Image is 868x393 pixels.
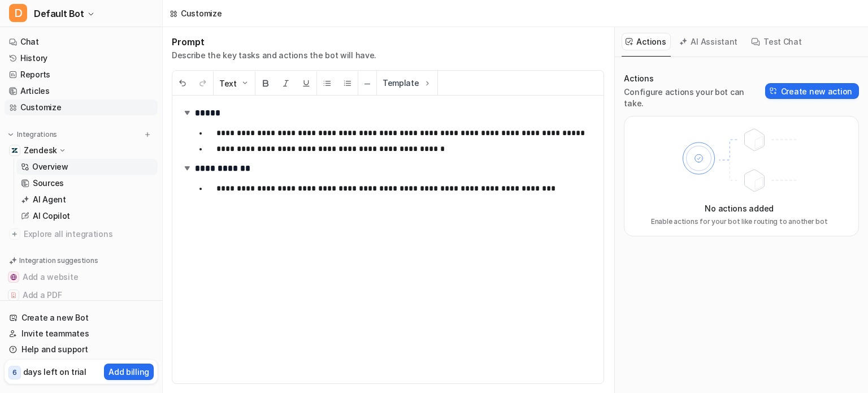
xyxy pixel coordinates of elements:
[281,79,290,88] img: Italic
[181,7,222,19] div: Customize
[11,147,18,154] img: Zendesk
[23,366,86,378] p: days left on trial
[108,366,149,378] p: Add billing
[16,175,158,191] a: Sources
[323,79,332,88] img: Unordered List
[181,162,193,174] img: expand-arrow.svg
[9,4,27,22] span: D
[12,368,17,378] p: 6
[33,194,66,205] p: AI Agent
[172,50,376,61] p: Describe the key tasks and actions the bot will have.
[5,342,158,357] a: Help and support
[337,71,358,96] button: Ordered List
[104,364,154,380] button: Add billing
[240,79,249,88] img: Dropdown Down Arrow
[622,33,671,50] button: Actions
[5,268,158,286] button: Add a websiteAdd a website
[5,226,158,242] a: Explore all integrations
[624,87,765,109] p: Configure actions your bot can take.
[16,208,158,224] a: AI Copilot
[24,145,57,156] p: Zendesk
[181,107,193,118] img: expand-arrow.svg
[765,83,859,99] button: Create new action
[198,79,207,88] img: Redo
[172,36,376,47] h1: Prompt
[770,87,778,95] img: Create action
[178,79,187,88] img: Undo
[33,178,64,189] p: Sources
[5,129,60,140] button: Integrations
[24,225,153,243] span: Explore all integrations
[5,67,158,83] a: Reports
[32,161,68,172] p: Overview
[675,33,743,50] button: AI Assistant
[5,286,158,304] button: Add a PDFAdd a PDF
[5,34,158,50] a: Chat
[17,130,57,139] p: Integrations
[5,50,158,66] a: History
[377,71,437,95] button: Template
[19,256,98,266] p: Integration suggestions
[144,131,151,139] img: menu_add.svg
[172,71,193,96] button: Undo
[651,217,828,227] p: Enable actions for your bot like routing to another bot
[34,6,84,21] span: Default Bot
[33,210,70,222] p: AI Copilot
[261,79,270,88] img: Bold
[747,33,806,50] button: Test Chat
[358,71,376,96] button: ─
[5,83,158,99] a: Articles
[214,71,255,96] button: Text
[10,274,17,280] img: Add a website
[276,71,296,96] button: Italic
[302,79,311,88] img: Underline
[624,73,765,84] p: Actions
[5,100,158,115] a: Customize
[7,131,15,139] img: expand menu
[16,159,158,175] a: Overview
[193,71,213,96] button: Redo
[5,310,158,326] a: Create a new Bot
[317,71,337,96] button: Unordered List
[296,71,316,96] button: Underline
[423,79,432,88] img: Template
[9,228,20,240] img: explore all integrations
[16,192,158,208] a: AI Agent
[343,79,352,88] img: Ordered List
[255,71,276,96] button: Bold
[10,292,17,299] img: Add a PDF
[705,202,774,214] p: No actions added
[5,326,158,342] a: Invite teammates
